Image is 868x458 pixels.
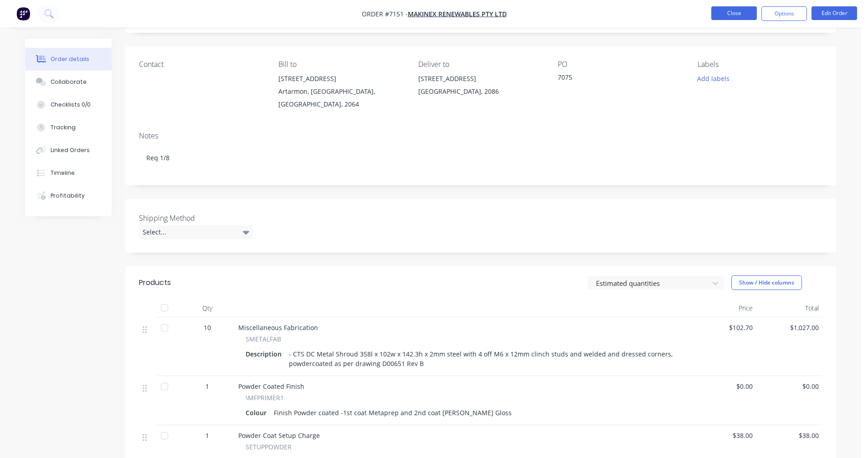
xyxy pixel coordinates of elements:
div: 7075 [558,72,672,85]
div: Total [756,299,822,317]
button: Timeline [25,162,112,184]
div: Colour [246,406,270,419]
div: Price [690,299,756,317]
div: Timeline [51,169,75,177]
div: Contact [139,60,264,69]
div: Req 1/8 [139,144,822,172]
div: Bill to [278,60,403,69]
div: [STREET_ADDRESS]Artarmon, [GEOGRAPHIC_DATA], [GEOGRAPHIC_DATA], 2064 [278,72,403,111]
button: Checklists 0/0 [25,93,112,116]
div: Qty [180,299,235,317]
div: Labels [698,60,822,69]
div: Order details [51,55,89,63]
div: Checklists 0/0 [51,101,91,109]
span: $38.00 [694,431,753,440]
button: Options [761,6,807,21]
div: Finish Powder coated -1st coat Metaprep and 2nd coat [PERSON_NAME] Gloss [270,406,515,419]
button: Edit Order [812,6,857,20]
span: Powder Coat Setup Charge [238,431,320,440]
span: $1,027.00 [760,323,819,332]
span: Miscellaneous Fabrication [238,323,318,332]
div: [STREET_ADDRESS][GEOGRAPHIC_DATA], 2086 [418,72,543,102]
div: Collaborate [51,78,87,86]
span: $0.00 [694,382,753,391]
div: PO [558,60,683,69]
span: Order #7151 - [362,10,408,18]
div: Tracking [51,123,76,132]
button: Linked Orders [25,139,112,162]
button: Profitability [25,184,112,207]
div: Linked Orders [51,146,90,154]
span: $102.70 [694,323,753,332]
button: Collaborate [25,71,112,93]
a: Makinex Renewables Pty Ltd [408,10,507,18]
div: [GEOGRAPHIC_DATA], 2086 [418,85,543,98]
div: - CTS DC Metal Shroud 358l x 102w x 142.3h x 2mm steel with 4 off M6 x 12mm clinch studs and weld... [285,347,679,370]
button: Add labels [692,72,734,85]
img: Factory [16,7,30,20]
button: Tracking [25,116,112,139]
div: Select... [139,225,253,239]
span: \MFPRIMER1 [246,393,284,402]
div: Products [139,277,171,288]
span: $0.00 [760,382,819,391]
div: Notes [139,132,822,140]
div: [STREET_ADDRESS] [278,72,403,85]
button: Order details [25,48,112,71]
button: Show / Hide columns [731,275,802,290]
span: 1 [205,431,209,440]
button: Close [711,6,757,20]
span: $38.00 [760,431,819,440]
div: Profitability [51,192,85,200]
span: 10 [204,323,211,332]
div: Description [246,347,285,361]
span: SETUPPOWDER [246,442,292,452]
div: Artarmon, [GEOGRAPHIC_DATA], [GEOGRAPHIC_DATA], 2064 [278,85,403,111]
span: 1 [205,382,209,391]
div: [STREET_ADDRESS] [418,72,543,85]
span: Powder Coated Finish [238,382,304,391]
span: SMETALFAB [246,334,281,344]
div: Deliver to [418,60,543,69]
label: Shipping Method [139,213,253,224]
